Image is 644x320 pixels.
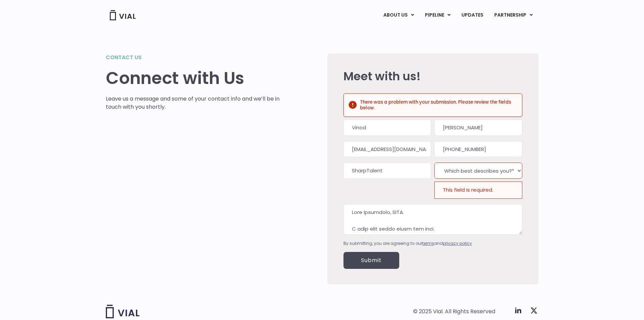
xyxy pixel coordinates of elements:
[343,252,399,269] input: Submit
[343,163,431,179] input: Company*
[434,120,522,136] input: Last name*
[378,9,419,21] a: ABOUT USMenu Toggle
[489,9,538,21] a: PARTNERSHIPMenu Toggle
[413,308,495,315] div: © 2025 Vial. All Rights Reserved
[343,204,522,235] textarea: Lore Ipsumdolo, SITA. C adip elit seddo eiusm tem inci. Utlaboreetdolor ma AliquaEn Adm Veniamqu ...
[106,305,140,318] img: Vial logo wih "Vial" spelled out
[456,9,488,21] a: UPDATES
[443,240,472,246] a: privacy policy
[343,141,431,157] input: Work email*
[106,54,280,62] h2: Contact us
[343,70,522,83] h2: Meet with us!
[106,95,280,111] p: Leave us a message and some of your contact info and we’ll be in touch with you shortly.
[434,182,522,198] div: This field is required.
[109,10,136,20] img: Vial Logo
[360,99,517,111] h2: There was a problem with your submission. Please review the fields below.
[106,68,280,88] h1: Connect with Us
[343,240,522,247] div: By submitting, you are agreeing to our and
[422,240,434,246] a: terms
[420,9,456,21] a: PIPELINEMenu Toggle
[343,120,431,136] input: First name*
[434,141,522,157] input: Phone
